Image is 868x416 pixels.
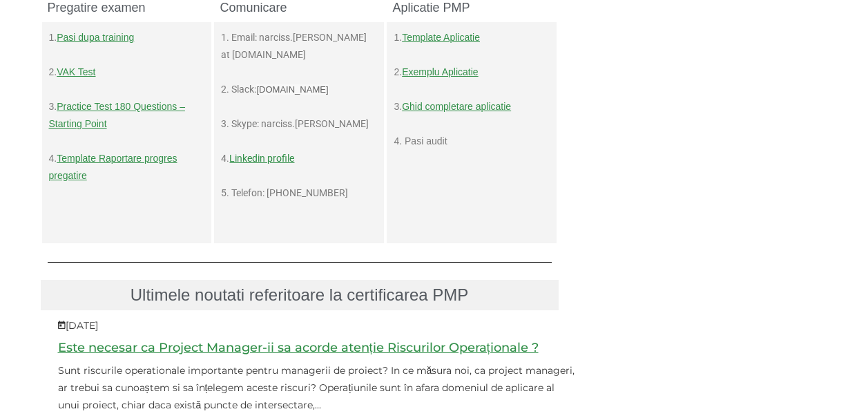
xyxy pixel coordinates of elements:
a: Practice Test 180 Questions – Starting Point [49,101,185,129]
a: VAK Test [57,66,95,77]
span: [DATE] [58,319,98,332]
a: Template Aplicatie [402,32,480,43]
a: Exemplu Aplicatie [402,66,479,77]
p: 1. [394,29,550,46]
p: 1. Email: narciss.[PERSON_NAME] at [DOMAIN_NAME] [221,29,377,64]
h3: Ultimele noutati referitoare la certificarea PMP [48,287,552,303]
p: 4. Pasi audit [394,133,550,150]
span: [DOMAIN_NAME] [256,84,328,95]
a: Linkedin profile [229,153,294,164]
p: 5. Telefon: [PHONE_NUMBER] [221,185,377,202]
h4: Pregatire examen [48,1,206,14]
a: Pasi dupa training [57,32,134,43]
p: 3. [394,98,550,115]
p: 2. [394,64,550,81]
a: Este necesar ca Project Manager-ii sa acorde atenție Riscurilor Operaționale ? [58,340,539,355]
p: 4. [49,150,205,185]
p: 2. Slack: [221,81,377,98]
p: 3. Skype: narciss.[PERSON_NAME] [221,115,377,133]
h4: Aplicatie PMP [392,1,551,14]
p: 1. [49,29,205,46]
h4: Comunicare [220,1,378,14]
section: Sunt riscurile operationale importante pentru managerii de proiect? In ce măsura noi, ca project ... [58,362,576,414]
a: Ghid completare aplicatie [402,101,511,112]
p: 4. [221,150,377,167]
p: 3. [49,98,205,133]
p: 2. [49,64,205,81]
a: Template Raportare progres pregatire [49,153,177,181]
